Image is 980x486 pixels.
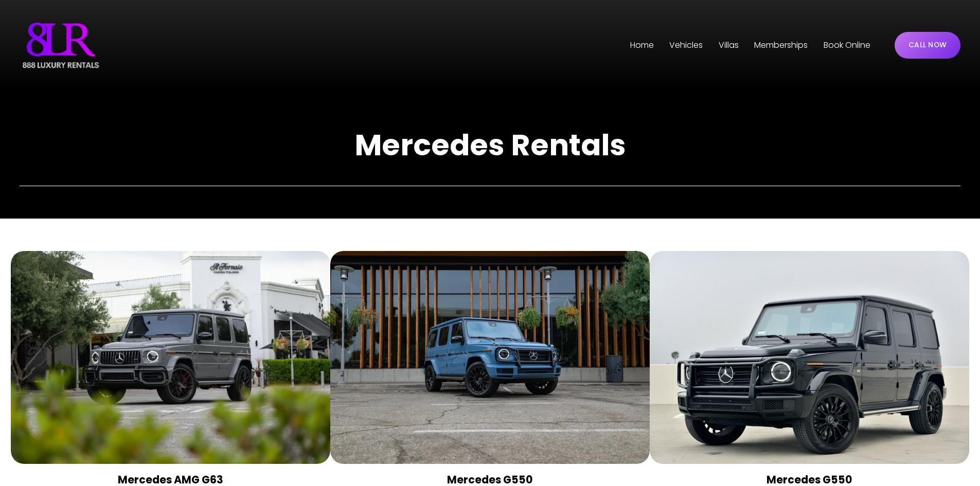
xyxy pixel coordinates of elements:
a: folder dropdown [719,37,739,53]
a: Home [630,37,654,53]
strong: Mercedes Rentals [354,124,626,166]
img: Luxury Car &amp; Home Rentals For Every Occasion [20,20,102,71]
span: Villas [719,38,739,53]
a: CALL NOW [895,32,960,59]
a: Memberships [754,37,808,53]
span: Vehicles [669,38,703,53]
a: folder dropdown [669,37,703,53]
a: Book Online [824,37,870,53]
